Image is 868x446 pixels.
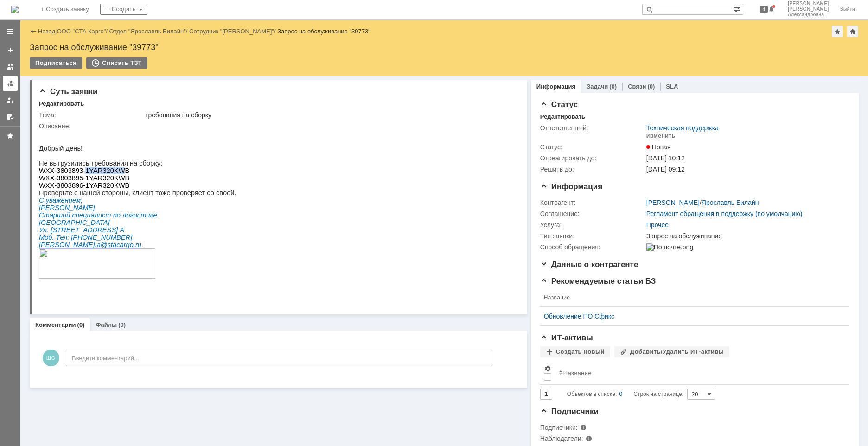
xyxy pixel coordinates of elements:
[646,221,669,229] a: Прочее
[544,312,838,320] a: Обновление ПО Сфикс
[62,111,69,119] span: @
[567,389,683,400] i: Строк на странице:
[3,76,18,91] a: Заявки в моей ответственности
[609,83,617,90] div: (0)
[540,277,656,286] span: Рекомендуемые статьи БЗ
[109,28,186,35] a: Отдел "Ярославль Билайн"
[646,243,693,251] img: По почте.png
[189,28,274,35] a: Сотрудник "[PERSON_NAME]"
[43,350,59,366] span: ШО
[39,111,143,119] div: Тема:
[540,424,633,431] div: Подписчики:
[702,199,759,206] a: Ярославль Билайн
[760,6,768,13] span: 4
[540,166,645,173] div: Решить до:
[95,111,96,119] span: .
[118,321,126,328] div: (0)
[540,154,645,162] div: Отреагировать до:
[109,28,190,35] div: /
[646,132,676,140] div: Изменить
[277,28,370,35] div: Запрос на обслуживание "39773"
[15,52,50,59] span: -3803896-1
[540,210,645,217] div: Соглашение:
[11,6,19,13] a: Перейти на домашнюю страницу
[847,26,858,37] div: Сделать домашней страницей
[734,4,743,13] span: Расширенный поиск
[646,199,759,206] div: /
[96,111,102,119] span: ru
[788,1,829,6] span: [PERSON_NAME]
[646,210,803,217] a: Регламент обращения в поддержку (по умолчанию)
[619,389,623,400] div: 0
[646,124,719,132] a: Техническая поддержка
[3,109,18,124] a: Мои согласования
[540,124,645,132] div: Ответственный:
[666,83,678,90] a: SLA
[540,100,578,109] span: Статус
[145,111,513,119] div: требования на сборку
[832,26,843,37] div: Добавить в избранное
[647,83,655,90] div: (0)
[540,113,585,121] div: Редактировать
[646,166,685,173] span: [DATE] 09:12
[57,28,109,35] div: /
[788,12,829,18] span: Александровна
[540,435,633,442] div: Наблюдатели:
[30,43,859,52] div: Запрос на обслуживание "39773"
[646,199,700,206] a: [PERSON_NAME]
[57,28,106,35] a: ООО "СТА Карго"
[39,100,84,108] div: Редактировать
[540,407,599,416] span: Подписчики
[646,154,685,162] span: [DATE] 10:12
[540,260,638,269] span: Данные о контрагенте
[544,365,551,372] span: Настройки
[100,4,147,15] div: Создать
[540,289,842,307] th: Название
[77,321,85,328] div: (0)
[69,111,95,119] span: stacargo
[587,83,608,90] a: Задачи
[540,199,645,206] div: Контрагент:
[39,87,97,96] span: Суть заявки
[646,232,845,240] div: Запрос на обслуживание
[39,122,515,130] div: Описание:
[189,28,277,35] div: /
[75,52,90,59] span: KWB
[788,6,829,12] span: [PERSON_NAME]
[55,27,57,34] div: |
[563,370,592,376] div: Название
[58,111,62,119] span: a
[540,182,602,191] span: Информация
[540,221,645,229] div: Услуга:
[646,143,671,151] span: Новая
[96,321,117,328] a: Файлы
[540,143,645,151] div: Статус:
[540,232,645,240] div: Тип заявки:
[3,59,18,74] a: Заявки на командах
[35,321,76,328] a: Комментарии
[50,52,64,59] span: YAR
[567,391,617,397] span: Объектов в списке:
[38,28,55,35] a: Назад
[540,333,593,342] span: ИТ-активы
[56,111,58,119] span: .
[540,243,645,251] div: Способ обращения:
[555,361,842,385] th: Название
[64,52,75,59] span: 320
[11,6,19,13] img: logo
[3,43,18,57] a: Создать заявку
[628,83,646,90] a: Связи
[3,93,18,108] a: Мои заявки
[536,83,575,90] a: Информация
